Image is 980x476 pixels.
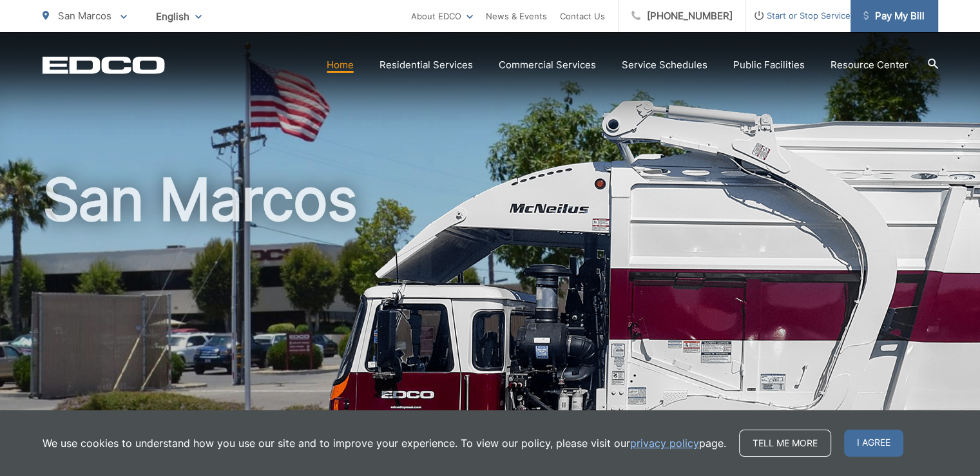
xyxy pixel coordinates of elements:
span: English [146,5,211,28]
a: Commercial Services [499,57,596,73]
a: News & Events [486,8,547,24]
a: EDCD logo. Return to the homepage. [43,56,165,74]
a: Public Facilities [733,57,805,73]
a: Resource Center [831,57,908,73]
a: Contact Us [560,8,605,24]
a: Residential Services [380,57,473,73]
a: About EDCO [411,8,473,24]
a: Service Schedules [622,57,707,73]
a: Home [327,57,354,73]
span: Pay My Bill [863,8,925,24]
a: privacy policy [630,435,699,451]
p: We use cookies to understand how you use our site and to improve your experience. To view our pol... [43,435,726,451]
span: San Marcos [58,10,111,22]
